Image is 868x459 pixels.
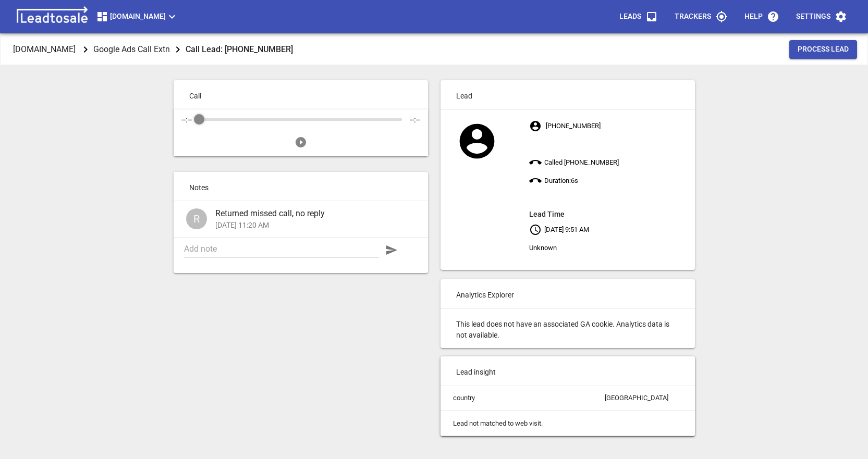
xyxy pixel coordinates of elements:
p: [DOMAIN_NAME] [13,43,76,55]
div: --:-- [410,116,420,124]
div: Audio Progress Control [199,115,402,125]
p: This lead does not have an associated GA cookie. Analytics data is not available. [441,308,695,348]
div: Audio Player [174,109,428,156]
div: --:-- [181,116,192,124]
button: Play [290,130,311,151]
p: Lead insight [441,356,695,386]
p: Notes [174,172,428,201]
p: Help [744,11,763,22]
span: [DOMAIN_NAME] [96,10,178,23]
td: Lead not matched to web visit. [441,411,592,436]
p: Leads [619,11,641,22]
p: Analytics Explorer [441,279,695,308]
p: [DATE] 11:20 AM [215,220,407,231]
button: [DOMAIN_NAME] [92,6,182,27]
p: [PHONE_NUMBER] Called [PHONE_NUMBER] Duration: 6 s [DATE] 9:51 AM Unknown [529,117,694,257]
p: Trackers [675,11,711,22]
span: Returned missed call, no reply [215,207,407,220]
div: Ross Dustin [186,208,207,229]
svg: Your local time [529,224,542,236]
img: logo [13,6,92,27]
p: Call [174,80,428,109]
td: country [441,386,592,411]
span: Process Lead [798,44,849,55]
p: Google Ads Call Extn [93,43,170,55]
aside: Call Lead: [PHONE_NUMBER] [186,42,293,56]
p: Lead [441,80,695,109]
td: [GEOGRAPHIC_DATA] [592,386,695,411]
p: Settings [796,11,830,22]
button: Process Lead [789,40,857,59]
aside: Lead Time [529,208,694,220]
